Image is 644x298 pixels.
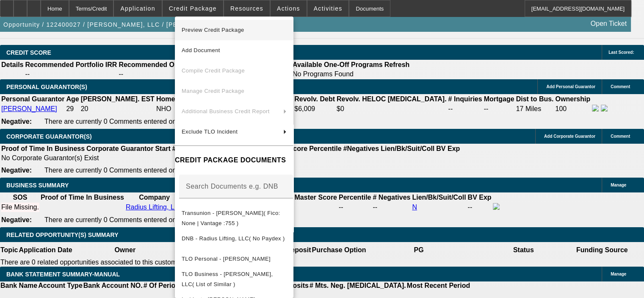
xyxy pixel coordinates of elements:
[186,183,278,190] mat-label: Search Documents e.g. DNB
[175,228,293,249] button: DNB - Radius Lifting, LLC( No Paydex )
[175,249,293,269] button: TLO Personal - Ginn, Isaac
[182,47,220,53] span: Add Document
[182,235,285,242] span: DNB - Radius Lifting, LLC( No Paydex )
[175,269,293,290] button: TLO Business - Radius Lifting, LLC( List of Similar )
[175,208,293,228] button: Transunion - Ginn, Isaac( Fico: None | Vantage :755 )
[182,271,273,287] span: TLO Business - [PERSON_NAME], LLC( List of Similar )
[175,155,293,165] h4: CREDIT PACKAGE DOCUMENTS
[182,210,280,226] span: Transunion - [PERSON_NAME]( Fico: None | Vantage :755 )
[182,27,244,33] span: Preview Credit Package
[182,256,271,262] span: TLO Personal - [PERSON_NAME]
[182,128,238,135] span: Exclude TLO Incident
